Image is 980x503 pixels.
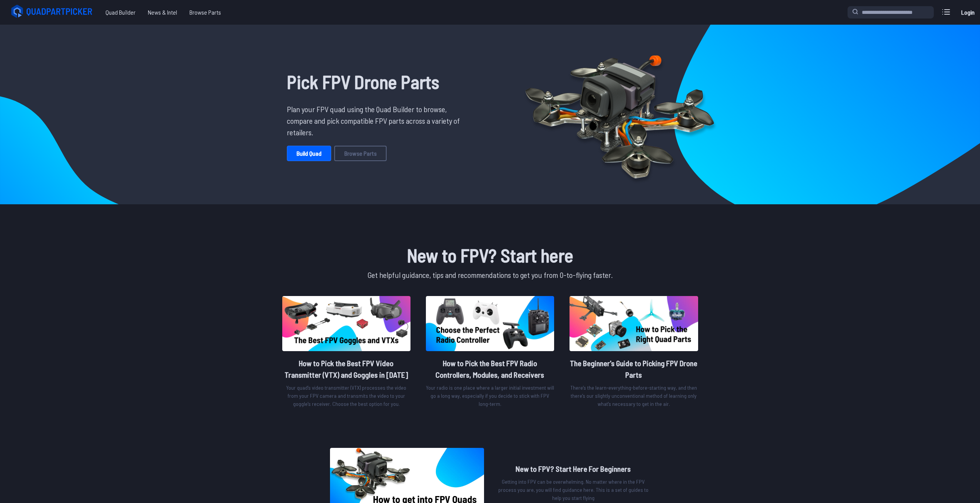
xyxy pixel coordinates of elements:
[282,357,410,380] h2: How to Pick the Best FPV Video Transmitter (VTX) and Goggles in [DATE]
[958,5,977,20] a: Login
[496,478,650,502] p: Getting into FPV can be overwhelming. No matter where in the FPV process you are, you will find g...
[426,357,554,380] h2: How to Pick the Best FPV Radio Controllers, Modules, and Receivers
[281,269,700,281] p: Get helpful guidance, tips and recommendations to get you from 0-to-flying faster.
[183,5,227,20] a: Browse Parts
[509,37,730,192] img: Quadcopter
[287,103,466,138] p: Plan your FPV quad using the Quad Builder to browse, compare and pick compatible FPV parts across...
[426,384,554,408] p: Your radio is one place where a larger initial investment will go a long way, especially if you d...
[282,296,410,411] a: image of postHow to Pick the Best FPV Video Transmitter (VTX) and Goggles in [DATE]Your quad’s vi...
[282,296,410,351] img: image of post
[426,296,554,351] img: image of post
[426,296,554,411] a: image of postHow to Pick the Best FPV Radio Controllers, Modules, and ReceiversYour radio is one ...
[281,241,700,269] h1: New to FPV? Start here
[496,463,650,474] h2: New to FPV? Start Here For Beginners
[334,146,387,161] a: Browse Parts
[570,384,698,408] p: There’s the learn-everything-before-starting way, and then there’s our slightly unconventional me...
[570,357,698,380] h2: The Beginner's Guide to Picking FPV Drone Parts
[282,384,410,408] p: Your quad’s video transmitter (VTX) processes the video from your FPV camera and transmits the vi...
[287,146,331,161] a: Build Quad
[99,5,142,20] a: Quad Builder
[570,296,698,411] a: image of postThe Beginner's Guide to Picking FPV Drone PartsThere’s the learn-everything-before-s...
[570,296,698,351] img: image of post
[142,5,183,20] a: News & Intel
[287,68,466,96] h1: Pick FPV Drone Parts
